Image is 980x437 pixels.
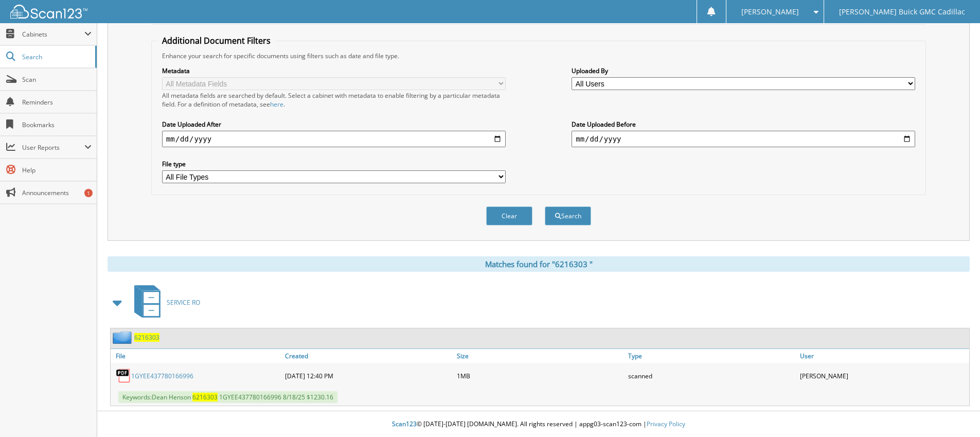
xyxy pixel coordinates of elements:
[741,9,799,15] span: [PERSON_NAME]
[131,372,193,380] a: 1GYEE437780166996
[22,98,92,107] span: Reminders
[22,75,92,84] span: Scan
[162,66,506,75] label: Metadata
[134,333,159,342] span: 6 2 1 6 3 0 3
[22,120,92,129] span: Bookmarks
[118,391,337,403] span: Keywords: D e a n H e n s o n 1 G Y E E 4 3 7 7 8 0 1 6 6 9 9 6 8 / 1 8 / 2 5 $ 1 2 3 0 . 1 6
[454,349,626,363] a: Size
[22,30,84,39] span: Cabinets
[84,189,93,197] div: 1
[128,282,200,323] a: SERVICE RO
[111,349,282,363] a: File
[22,143,84,152] span: User Reports
[839,9,965,15] span: [PERSON_NAME] Buick GMC Cadillac
[108,256,970,272] div: Matches found for "6216303 "
[626,365,797,386] div: scanned
[162,160,506,168] label: File type
[797,365,969,386] div: [PERSON_NAME]
[929,388,980,437] iframe: Chat Widget
[192,393,218,401] span: 6 2 1 6 3 0 3
[162,131,506,147] input: start
[545,206,591,225] button: Search
[22,166,92,174] span: Help
[454,365,626,386] div: 1MB
[572,120,915,129] label: Date Uploaded Before
[134,333,159,342] a: 6216303
[797,349,969,363] a: User
[486,206,532,225] button: Clear
[282,365,454,386] div: [DATE] 12:40 PM
[572,66,915,75] label: Uploaded By
[162,120,506,129] label: Date Uploaded After
[10,5,87,19] img: scan123-logo-white.svg
[157,35,276,46] legend: Additional Document Filters
[97,412,980,437] div: © [DATE]-[DATE] [DOMAIN_NAME]. All rights reserved | appg03-scan123-com |
[113,331,134,344] img: folder2.png
[647,419,685,428] a: Privacy Policy
[167,298,200,307] span: S E R V I C E R O
[572,131,915,147] input: end
[116,368,131,383] img: PDF.png
[22,53,90,61] span: Search
[626,349,797,363] a: Type
[392,419,417,428] span: Scan123
[270,100,283,109] a: here
[162,91,506,109] div: All metadata fields are searched by default. Select a cabinet with metadata to enable filtering b...
[282,349,454,363] a: Created
[22,188,92,197] span: Announcements
[157,51,920,60] div: Enhance your search for specific documents using filters such as date and file type.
